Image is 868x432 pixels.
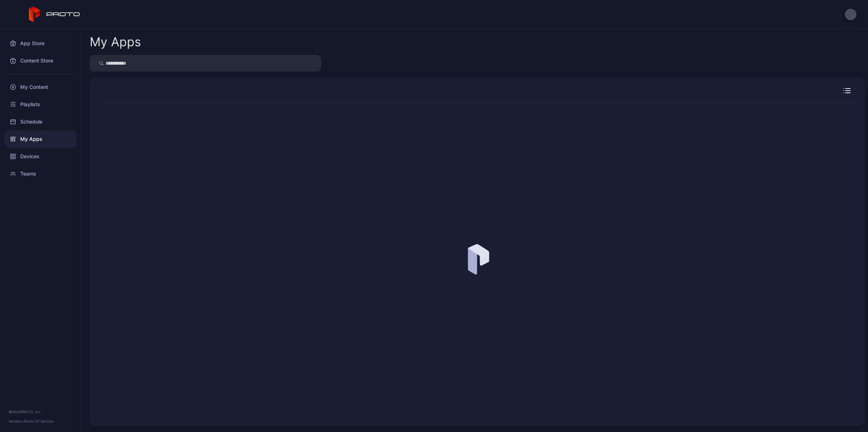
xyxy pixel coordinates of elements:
[4,52,76,69] a: Content Store
[24,419,54,423] a: Terms Of Service
[9,409,72,415] div: © 2025 PROTO, Inc.
[4,78,76,96] a: My Content
[4,35,76,52] a: App Store
[4,113,76,130] a: Schedule
[4,130,76,148] a: My Apps
[4,96,76,113] a: Playlists
[90,36,141,48] div: My Apps
[4,148,76,165] a: Devices
[4,165,76,182] a: Teams
[9,419,24,423] span: Version •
